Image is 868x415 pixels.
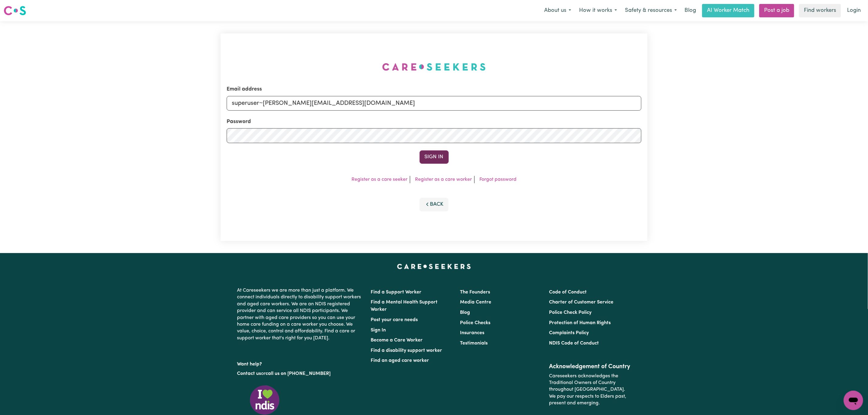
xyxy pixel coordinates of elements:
a: Post your care needs [371,317,418,322]
p: Careseekers acknowledges the Traditional Owners of Country throughout [GEOGRAPHIC_DATA]. We pay o... [549,370,631,409]
a: Complaints Policy [549,331,589,335]
a: The Founders [460,290,490,295]
a: call us on [PHONE_NUMBER] [266,371,331,376]
a: Sign In [371,328,386,333]
a: Find an aged care worker [371,358,429,363]
a: AI Worker Match [702,4,754,17]
button: How it works [575,4,621,17]
label: Email address [227,85,262,93]
p: or [237,368,364,379]
a: Code of Conduct [549,290,587,295]
button: About us [540,4,575,17]
a: Media Centre [460,300,491,305]
button: Back [420,198,449,211]
a: Become a Care Worker [371,338,423,343]
input: Email address [227,96,641,111]
a: Police Checks [460,321,490,325]
a: Charter of Customer Service [549,300,613,305]
a: Forgot password [479,177,516,182]
a: Login [843,4,864,17]
label: Password [227,118,251,126]
a: Blog [460,310,470,315]
a: Register as a care seeker [352,177,407,182]
iframe: Button to launch messaging window, conversation in progress [844,391,863,410]
a: Find a disability support worker [371,348,442,353]
a: Find a Support Worker [371,290,422,295]
a: Careseekers logo [4,4,26,18]
a: NDIS Code of Conduct [549,341,599,346]
button: Safety & resources [621,4,681,17]
a: Register as a care worker [415,177,472,182]
button: Sign In [420,150,449,164]
a: Post a job [759,4,794,17]
a: Find a Mental Health Support Worker [371,300,438,312]
p: At Careseekers we are more than just a platform. We connect individuals directly to disability su... [237,285,364,344]
a: Testimonials [460,341,488,346]
a: Protection of Human Rights [549,321,611,325]
a: Careseekers home page [397,264,471,269]
img: Careseekers logo [4,5,26,16]
a: Contact us [237,371,261,376]
a: Police Check Policy [549,310,592,315]
a: Find workers [799,4,841,17]
p: Want help? [237,358,364,368]
h2: Acknowledgement of Country [549,363,631,370]
a: Insurances [460,331,484,335]
a: Blog [681,4,700,17]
